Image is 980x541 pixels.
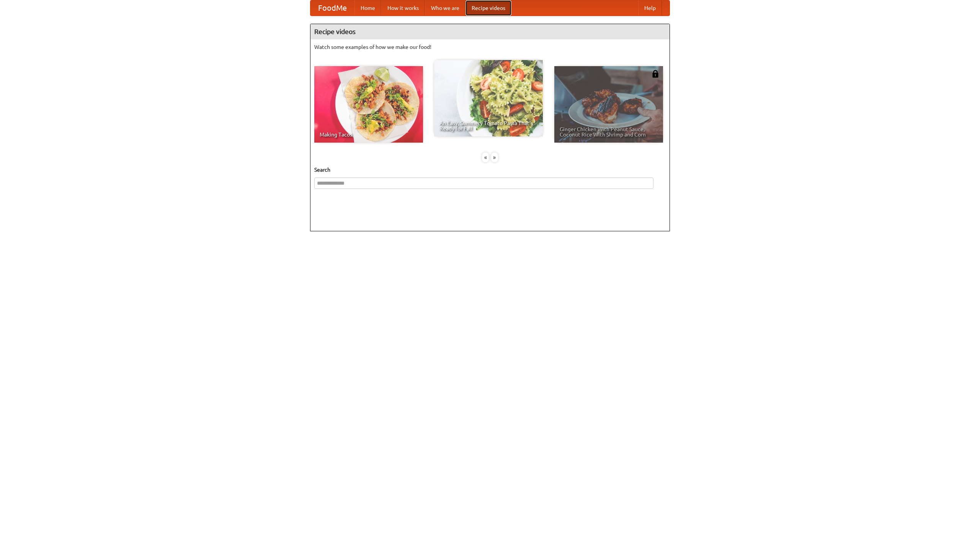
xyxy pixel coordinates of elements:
div: « [482,153,489,162]
a: Help [638,0,662,16]
h4: Recipe videos [310,24,670,39]
p: Watch some examples of how we make our food! [314,43,666,51]
img: 483408.png [652,70,659,78]
a: Recipe videos [465,0,511,16]
a: Who we are [425,0,465,16]
h5: Search [314,166,666,174]
span: Making Tacos [320,132,418,137]
a: Home [354,0,381,16]
a: How it works [381,0,425,16]
a: Making Tacos [314,66,423,143]
span: An Easy, Summery Tomato Pasta That's Ready for Fall [439,120,537,131]
a: FoodMe [310,0,354,16]
a: An Easy, Summery Tomato Pasta That's Ready for Fall [434,60,543,136]
div: » [491,153,498,162]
